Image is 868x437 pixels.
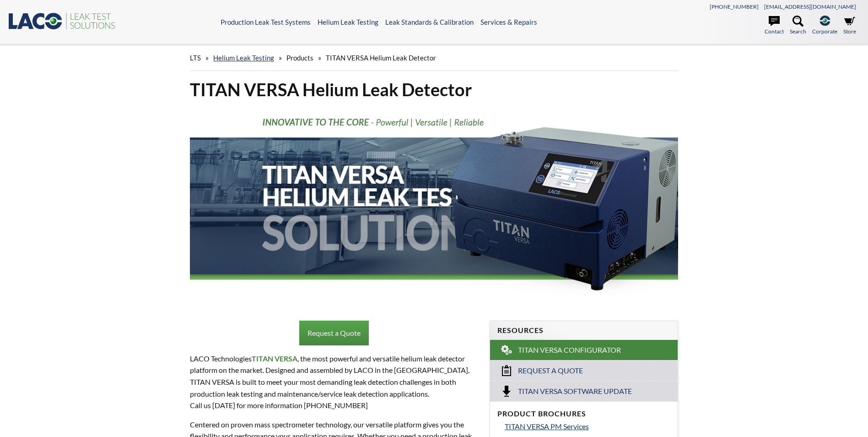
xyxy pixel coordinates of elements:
a: [EMAIL_ADDRESS][DOMAIN_NAME] [764,3,856,10]
h4: Product Brochures [497,409,670,419]
span: Titan Versa Software Update [518,387,632,396]
h1: TITAN VERSA Helium Leak Detector [190,78,678,101]
a: Contact [765,16,784,36]
a: TITAN VERSA Configurator [490,340,678,360]
h4: Resources [497,326,670,335]
a: Helium Leak Testing [213,54,274,62]
div: » » » [190,45,678,71]
p: LACO Technologies , the most powerful and versatile helium leak detector platform on the market. ... [190,353,478,411]
a: Services & Repairs [480,18,537,26]
strong: TITAN VERSA [252,354,297,363]
a: TITAN VERSA PM Services [505,421,670,432]
span: Products [286,54,313,62]
a: Search [790,16,806,36]
a: Request a Quote [299,321,369,345]
a: Store [843,16,856,36]
a: Helium Leak Testing [318,18,378,26]
span: LTS [190,54,201,62]
span: Corporate [812,27,837,36]
span: Request a Quote [518,366,583,376]
a: Request a Quote [490,360,678,381]
a: Titan Versa Software Update [490,381,678,401]
a: Production Leak Test Systems [221,18,311,26]
a: [PHONE_NUMBER] [710,3,759,10]
a: Leak Standards & Calibration [385,18,474,26]
span: TITAN VERSA Configurator [518,345,621,355]
img: TITAN VERSA Helium Leak Test Solutions header [190,108,678,304]
span: TITAN VERSA Helium Leak Detector [326,54,436,62]
span: TITAN VERSA PM Services [505,422,589,431]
